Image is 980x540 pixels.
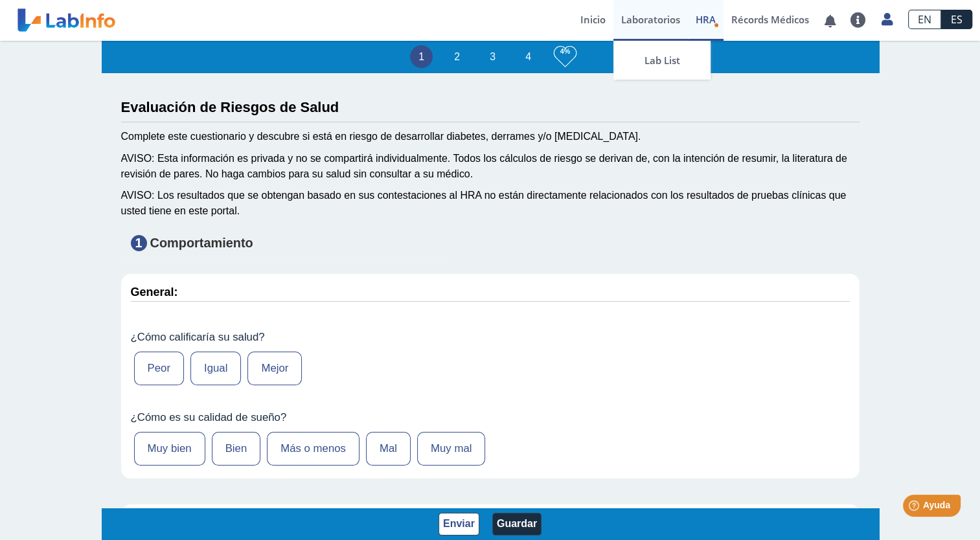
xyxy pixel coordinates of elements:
[134,432,205,466] label: Muy bien
[865,489,966,526] iframe: Help widget launcher
[481,45,504,68] li: 3
[131,235,147,251] span: 1
[446,45,468,68] li: 2
[134,352,184,385] label: Peor
[150,236,253,250] strong: Comportamiento
[696,13,716,26] span: HRA
[417,432,485,466] label: Muy mal
[366,432,411,466] label: Mal
[131,411,850,424] label: ¿Cómo es su calidad de sueño?
[131,331,850,344] label: ¿Cómo calificaría su salud?
[267,432,359,466] label: Más o menos
[410,45,433,68] li: 1
[212,432,261,466] label: Bien
[941,10,972,29] a: ES
[439,513,479,535] button: Enviar
[131,286,178,298] strong: General:
[247,352,302,385] label: Mejor
[121,151,860,182] div: AVISO: Esta información es privada y no se compartirá individualmente. Todos los cálculos de ries...
[554,43,576,60] h3: 4%
[121,129,860,144] div: Complete este cuestionario y descubre si está en riesgo de desarrollar diabetes, derrames y/o [ME...
[492,513,541,535] button: Guardar
[121,188,860,219] div: AVISO: Los resultados que se obtengan basado en sus contestaciones al HRA no están directamente r...
[908,10,941,29] a: EN
[517,45,540,68] li: 4
[121,99,860,115] h3: Evaluación de Riesgos de Salud
[613,41,711,80] a: Lab List
[190,352,241,385] label: Igual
